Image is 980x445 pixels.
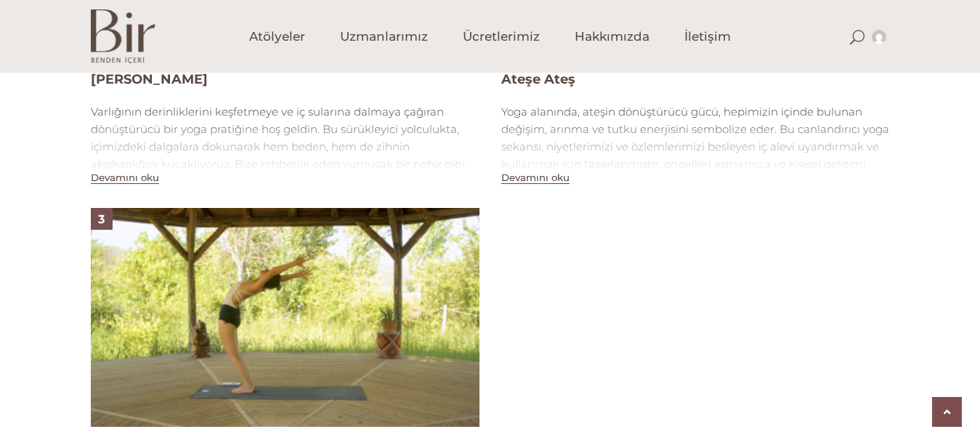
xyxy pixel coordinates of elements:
h4: [PERSON_NAME] [91,71,479,89]
div: Yoga alanında, ateşin dönüştürücü gücü, hepimizin içinde bulunan değişim, arınma ve tutku enerjis... [501,103,890,313]
span: Hakkımızda [575,28,649,45]
span: İletişim [684,28,731,45]
button: Devamını oku [501,172,570,184]
span: Uzmanlarımız [340,28,428,45]
button: Devamını oku [91,172,159,184]
span: Ücretlerimiz [463,28,540,45]
span: 3 [98,212,105,226]
h4: Ateşe Ateş [501,71,890,89]
div: Varlığının derinliklerini keşfetmeye ve iç sularına dalmaya çağıran dönüştürücü bir yoga pratiğin... [91,103,479,295]
span: Atölyeler [249,28,305,45]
